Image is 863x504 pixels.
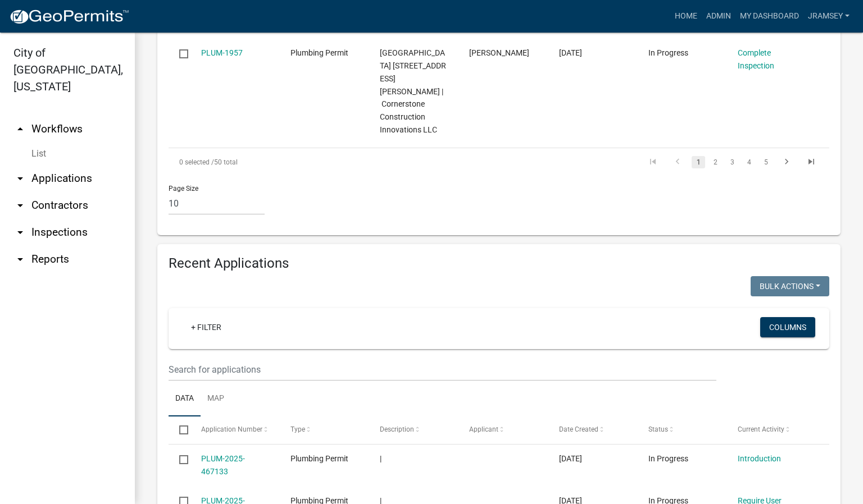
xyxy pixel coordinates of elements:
span: 0 selected / [179,158,214,166]
span: Date Created [559,425,598,433]
datatable-header-cell: Applicant [458,416,548,443]
span: Plumbing Permit [290,48,348,57]
span: HAMBURG PIKE 1614 Scott Street LOT 5 | Cornerstone Construction Innovations LLC [380,48,446,134]
span: Plumbing Permit [290,454,348,463]
a: 3 [725,156,739,168]
a: jramsey [803,6,854,27]
h4: Recent Applications [169,255,829,272]
li: page 4 [741,153,757,172]
span: Application Number [201,425,262,433]
span: 10/28/2024 [559,48,582,57]
span: In Progress [648,454,688,463]
a: Complete Inspection [738,48,774,70]
i: arrow_drop_down [13,199,27,212]
li: page 1 [690,153,707,172]
i: arrow_drop_down [13,253,27,266]
a: PLUM-1957 [201,48,243,57]
span: Vanessa Edwards [469,48,529,57]
button: Bulk Actions [751,276,829,296]
datatable-header-cell: Type [280,416,369,443]
input: Search for applications [169,358,716,381]
button: Columns [760,317,815,337]
a: go to previous page [667,156,688,168]
a: My Dashboard [735,6,803,27]
span: Type [290,425,305,433]
span: Description [380,425,414,433]
datatable-header-cell: Current Activity [727,416,816,443]
span: Applicant [469,425,498,433]
li: page 5 [757,153,774,172]
span: In Progress [648,48,688,57]
a: go to last page [801,156,822,168]
datatable-header-cell: Description [369,416,458,443]
a: go to first page [642,156,664,168]
a: 4 [742,156,756,168]
span: 08/21/2025 [559,454,582,463]
i: arrow_drop_down [13,172,27,185]
a: + Filter [182,317,230,337]
datatable-header-cell: Status [638,416,727,443]
i: arrow_drop_down [13,226,27,239]
a: Data [169,381,201,417]
datatable-header-cell: Select [169,416,190,443]
i: arrow_drop_up [13,122,27,136]
a: 5 [759,156,773,168]
a: 2 [708,156,722,168]
li: page 3 [724,153,741,172]
a: Admin [702,6,735,27]
span: | [380,454,381,463]
a: 1 [692,156,705,168]
a: Introduction [738,454,781,463]
datatable-header-cell: Application Number [190,416,279,443]
div: 50 total [169,148,429,176]
a: Home [670,6,702,27]
a: go to next page [776,156,797,168]
a: PLUM-2025-467133 [201,454,245,476]
span: Status [648,425,668,433]
datatable-header-cell: Date Created [548,416,637,443]
span: Current Activity [738,425,784,433]
li: page 2 [707,153,724,172]
a: Map [201,381,231,417]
